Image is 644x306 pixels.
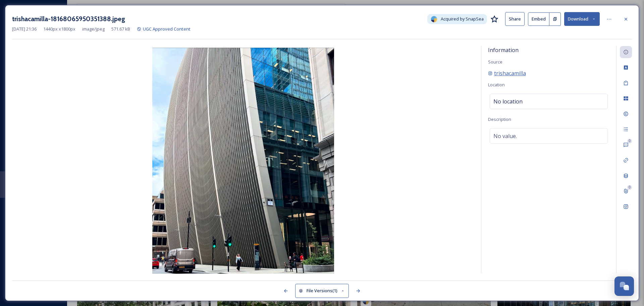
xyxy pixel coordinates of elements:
[614,276,634,296] button: Open Chat
[12,48,474,275] img: trishacamilla-18168065950351388.jpeg
[627,139,632,143] div: 0
[43,26,75,32] span: 1440 px x 1800 px
[295,284,349,298] button: File Versions(1)
[488,116,511,122] span: Description
[143,26,191,32] span: UGC Approved Content
[493,97,523,105] span: No location
[488,59,502,65] span: Source
[494,69,526,77] span: trishacamilla
[505,12,525,26] button: Share
[431,16,437,23] img: snapsea-logo.png
[12,26,37,32] span: [DATE] 21:36
[488,46,519,54] span: Information
[488,69,526,77] a: trishacamilla
[627,185,632,190] div: 0
[441,16,484,22] span: Acquired by SnapSea
[111,26,130,32] span: 571.67 kB
[12,14,125,24] h3: trishacamilla-18168065950351388.jpeg
[82,26,105,32] span: image/jpeg
[493,132,517,140] span: No value.
[564,12,600,26] button: Download
[488,82,505,88] span: Location
[528,12,549,26] button: Embed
